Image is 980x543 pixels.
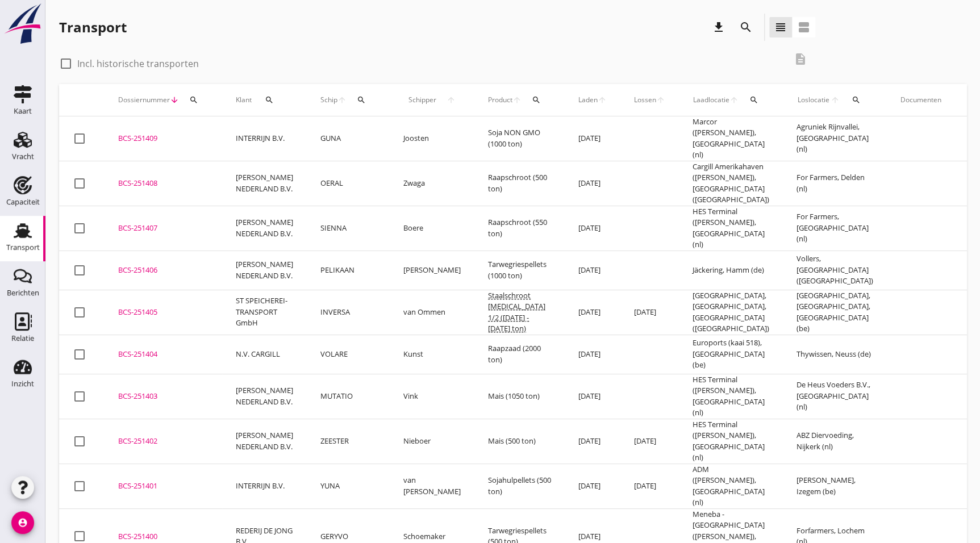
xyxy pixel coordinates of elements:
div: BCS-251405 [118,307,208,318]
td: [PERSON_NAME] NEDERLAND B.V. [222,250,307,290]
td: [DATE] [565,419,620,463]
i: search [852,95,861,105]
label: Incl. historische transporten [77,58,199,69]
td: SIENNA [307,206,390,250]
td: ZEESTER [307,419,390,463]
td: [DATE] [565,290,620,335]
td: [GEOGRAPHIC_DATA], [GEOGRAPHIC_DATA], [GEOGRAPHIC_DATA] (be) [783,290,887,335]
td: Zwaga [390,161,474,206]
td: MUTATIO [307,374,390,419]
td: [DATE] [565,250,620,290]
td: [DATE] [620,419,679,463]
i: arrow_upward [598,95,607,105]
span: Dossiernummer [118,95,170,105]
td: ST SPEICHEREI-TRANSPORT GmbH [222,290,307,335]
td: Tarwegriespellets (1000 ton) [474,250,565,290]
td: [DATE] [565,374,620,419]
td: VOLARE [307,335,390,374]
td: INTERRIJN B.V. [222,463,307,508]
span: Product [488,95,512,105]
div: BCS-251406 [118,265,208,276]
td: HES Terminal ([PERSON_NAME]), [GEOGRAPHIC_DATA] (nl) [679,419,783,463]
i: arrow_upward [830,95,841,105]
i: arrow_upward [337,95,347,105]
td: Euroports (kaai 518), [GEOGRAPHIC_DATA] (be) [679,335,783,374]
td: YUNA [307,463,390,508]
td: INVERSA [307,290,390,335]
td: Marcor ([PERSON_NAME]), [GEOGRAPHIC_DATA] (nl) [679,116,783,161]
td: Nieboer [390,419,474,463]
td: Mais (1050 ton) [474,374,565,419]
td: [PERSON_NAME] NEDERLAND B.V. [222,419,307,463]
td: [DATE] [565,463,620,508]
td: [DATE] [565,161,620,206]
td: OERAL [307,161,390,206]
i: arrow_upward [729,95,739,105]
td: ADM ([PERSON_NAME]), [GEOGRAPHIC_DATA] (nl) [679,463,783,508]
i: arrow_upward [441,95,461,105]
i: search [265,95,274,105]
td: van Ommen [390,290,474,335]
i: account_circle [11,511,34,534]
td: Soja NON GMO (1000 ton) [474,116,565,161]
td: N.V. CARGILL [222,335,307,374]
td: Agruniek Rijnvallei, [GEOGRAPHIC_DATA] (nl) [783,116,887,161]
i: search [749,95,758,105]
i: view_agenda [797,20,811,34]
td: ABZ Diervoeding, Nijkerk (nl) [783,419,887,463]
td: [PERSON_NAME] NEDERLAND B.V. [222,161,307,206]
img: logo-small.a267ee39.svg [2,3,43,45]
div: BCS-251407 [118,223,208,234]
td: Raapschroot (500 ton) [474,161,565,206]
span: Staalschroot [MEDICAL_DATA] 1/2 ([DATE] - [DATE] ton) [488,290,545,334]
i: arrow_upward [512,95,522,105]
td: Raapschroot (550 ton) [474,206,565,250]
td: Jäckering, Hamm (de) [679,250,783,290]
div: BCS-251404 [118,349,208,360]
div: BCS-251402 [118,436,208,447]
td: [PERSON_NAME] [390,250,474,290]
div: Kaart [14,107,32,115]
td: For Farmers, [GEOGRAPHIC_DATA] (nl) [783,206,887,250]
td: Mais (500 ton) [474,419,565,463]
i: view_headline [774,20,787,34]
div: Transport [6,244,40,251]
div: BCS-251401 [118,481,208,492]
i: arrow_upward [656,95,665,105]
div: Klant [236,86,293,114]
td: [DATE] [620,290,679,335]
i: search [189,95,198,105]
span: Lossen [634,95,656,105]
i: search [739,20,753,34]
div: Transport [59,18,127,36]
div: BCS-251409 [118,133,208,144]
td: [DATE] [565,116,620,161]
td: HES Terminal ([PERSON_NAME]), [GEOGRAPHIC_DATA] (nl) [679,206,783,250]
td: Boere [390,206,474,250]
div: BCS-251403 [118,391,208,402]
td: HES Terminal ([PERSON_NAME]), [GEOGRAPHIC_DATA] (nl) [679,374,783,419]
i: arrow_downward [170,95,179,105]
td: [PERSON_NAME] NEDERLAND B.V. [222,374,307,419]
span: Loslocatie [796,95,830,105]
td: [DATE] [565,206,620,250]
span: Schipper [403,95,441,105]
div: Berichten [7,289,39,296]
i: search [532,95,541,105]
td: Joosten [390,116,474,161]
td: [DATE] [565,335,620,374]
span: Schip [320,95,337,105]
div: Capaciteit [6,198,40,206]
td: Vollers, [GEOGRAPHIC_DATA] ([GEOGRAPHIC_DATA]) [783,250,887,290]
div: Vracht [12,153,34,160]
td: Cargill Amerikahaven ([PERSON_NAME]), [GEOGRAPHIC_DATA] ([GEOGRAPHIC_DATA]) [679,161,783,206]
td: Raapzaad (2000 ton) [474,335,565,374]
td: GUNA [307,116,390,161]
div: BCS-251408 [118,178,208,189]
td: [PERSON_NAME], Izegem (be) [783,463,887,508]
td: Kunst [390,335,474,374]
td: [PERSON_NAME] NEDERLAND B.V. [222,206,307,250]
span: Laadlocatie [693,95,729,105]
div: BCS-251400 [118,531,208,542]
i: search [357,95,366,105]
